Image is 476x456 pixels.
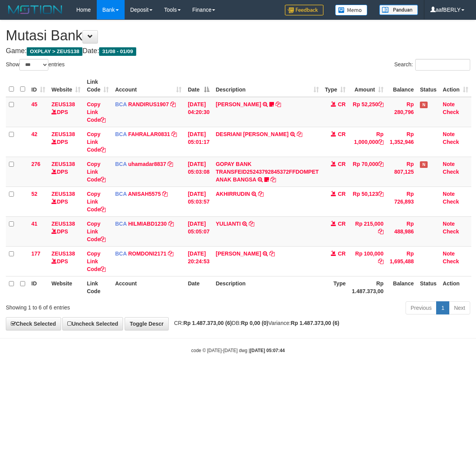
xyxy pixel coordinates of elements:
[387,127,417,157] td: Rp 1,352,946
[183,320,232,326] strong: Rp 1.487.373,00 (6)
[6,301,193,311] div: Showing 1 to 6 of 6 entries
[276,101,281,107] a: Copy TENNY SETIAWAN to clipboard
[216,161,318,183] a: GOPAY BANK TRANSFEID25243792845372FFDOMPET ANAK BANGSA
[387,246,417,276] td: Rp 1,695,488
[112,75,185,97] th: Account: activate to sort column ascending
[115,101,127,107] span: BCA
[443,250,455,257] a: Note
[48,157,84,187] td: DPS
[443,199,459,205] a: Check
[6,317,61,330] a: Check Selected
[249,221,254,227] a: Copy YULIANTI to clipboard
[406,301,437,314] a: Previous
[394,59,470,71] label: Search:
[241,320,268,326] strong: Rp 0,00 (0)
[48,216,84,246] td: DPS
[87,221,106,242] a: Copy Link Code
[87,101,106,123] a: Copy Link Code
[115,221,127,227] span: BCA
[48,75,84,97] th: Website: activate to sort column ascending
[27,47,82,56] span: OXPLAY > ZEUS138
[87,191,106,212] a: Copy Link Code
[415,59,470,71] input: Search:
[269,250,275,257] a: Copy ABDUL GAFUR to clipboard
[6,4,65,16] img: MOTION_logo.png
[51,131,75,137] a: ZEUS138
[378,101,384,107] a: Copy Rp 52,250 to clipboard
[31,191,38,197] span: 52
[171,131,177,137] a: Copy FAHRALAR0831 to clipboard
[449,301,470,314] a: Next
[115,131,127,137] span: BCA
[443,228,459,235] a: Check
[6,47,470,55] h4: Game: Date:
[349,276,387,298] th: Rp 1.487.373,00
[349,187,387,216] td: Rp 50,123
[185,246,212,276] td: [DATE] 20:24:53
[128,191,161,197] a: ANISAH5575
[322,75,349,97] th: Type: activate to sort column ascending
[84,75,112,97] th: Link Code: activate to sort column ascending
[28,276,48,298] th: ID
[417,75,440,97] th: Status
[417,276,440,298] th: Status
[31,250,40,257] span: 177
[420,102,428,108] span: Has Note
[338,191,346,197] span: CR
[185,127,212,157] td: [DATE] 05:01:17
[387,97,417,127] td: Rp 280,796
[6,28,470,43] h1: Mutasi Bank
[51,101,75,107] a: ZEUS138
[48,97,84,127] td: DPS
[191,348,285,353] small: code © [DATE]-[DATE] dwg |
[443,161,455,167] a: Note
[258,191,264,197] a: Copy AKHIRRUDIN to clipboard
[168,161,173,167] a: Copy uhamadar8837 to clipboard
[387,187,417,216] td: Rp 726,893
[378,191,384,197] a: Copy Rp 50,123 to clipboard
[297,131,302,137] a: Copy DESRIANI NATALIS T to clipboard
[387,276,417,298] th: Balance
[443,139,459,145] a: Check
[112,276,185,298] th: Account
[128,131,170,137] a: FAHRALAR0831
[271,176,276,183] a: Copy GOPAY BANK TRANSFEID25243792845372FFDOMPET ANAK BANGSA to clipboard
[440,75,471,97] th: Action: activate to sort column ascending
[128,101,169,107] a: RANDIRUS1907
[170,101,176,107] a: Copy RANDIRUS1907 to clipboard
[185,187,212,216] td: [DATE] 05:03:57
[31,101,38,107] span: 45
[335,5,368,16] img: Button%20Memo.svg
[185,216,212,246] td: [DATE] 05:05:07
[31,131,38,137] span: 42
[443,221,455,227] a: Note
[443,101,455,107] a: Note
[378,139,384,145] a: Copy Rp 1,000,000 to clipboard
[436,301,449,314] a: 1
[62,317,123,330] a: Uncheck Selected
[443,131,455,137] a: Note
[443,109,459,115] a: Check
[128,221,167,227] a: HILMIABD1230
[387,157,417,187] td: Rp 807,125
[443,191,455,197] a: Note
[185,97,212,127] td: [DATE] 04:20:30
[128,161,166,167] a: uhamadar8837
[162,191,168,197] a: Copy ANISAH5575 to clipboard
[216,221,241,227] a: YULIANTI
[443,258,459,264] a: Check
[387,216,417,246] td: Rp 488,986
[31,161,40,167] span: 276
[84,276,112,298] th: Link Code
[87,131,106,153] a: Copy Link Code
[250,348,285,353] strong: [DATE] 05:07:44
[440,276,471,298] th: Action
[216,250,261,257] a: [PERSON_NAME]
[185,75,212,97] th: Date: activate to sort column descending
[115,191,127,197] span: BCA
[338,161,346,167] span: CR
[185,276,212,298] th: Date
[99,47,136,56] span: 31/08 - 01/09
[349,216,387,246] td: Rp 215,000
[87,161,106,183] a: Copy Link Code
